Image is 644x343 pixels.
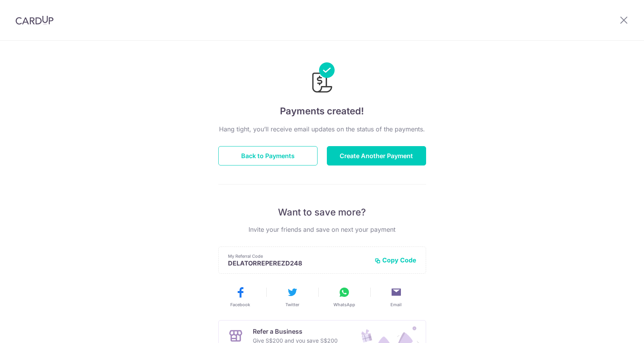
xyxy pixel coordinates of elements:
[321,286,367,308] button: WhatsApp
[390,302,402,308] span: Email
[327,146,426,165] button: Create Another Payment
[218,286,263,308] button: Facebook
[333,302,355,308] span: WhatsApp
[269,286,315,308] button: Twitter
[228,253,368,259] p: My Referral Code
[218,104,426,118] h4: Payments created!
[253,327,338,336] p: Refer a Business
[375,256,416,264] button: Copy Code
[310,62,335,95] img: Payments
[218,206,426,219] p: Want to save more?
[218,124,426,134] p: Hang tight, you’ll receive email updates on the status of the payments.
[16,16,54,25] img: CardUp
[373,286,419,308] button: Email
[285,302,299,308] span: Twitter
[228,259,368,267] p: DELATORREPEREZD248
[218,225,426,234] p: Invite your friends and save on next your payment
[230,302,250,308] span: Facebook
[218,146,318,165] button: Back to Payments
